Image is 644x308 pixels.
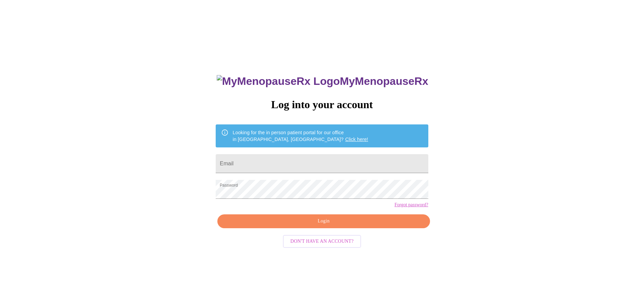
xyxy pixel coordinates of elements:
[345,137,368,142] a: Click here!
[225,217,422,226] span: Login
[283,235,361,248] button: Don't have an account?
[216,98,428,111] h3: Log into your account
[290,237,354,246] span: Don't have an account?
[217,214,430,228] button: Login
[217,75,340,88] img: MyMenopauseRx Logo
[281,238,363,244] a: Don't have an account?
[217,75,428,88] h3: MyMenopauseRx
[395,202,428,208] a: Forgot password?
[233,126,368,145] div: Looking for the in person patient portal for our office in [GEOGRAPHIC_DATA], [GEOGRAPHIC_DATA]?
